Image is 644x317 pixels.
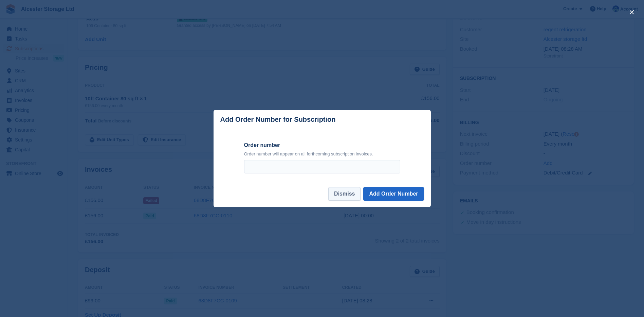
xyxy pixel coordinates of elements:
[363,187,424,201] button: Add Order Number
[244,151,400,157] p: Order number will appear on all forthcoming subscription invoices.
[220,116,336,123] p: Add Order Number for Subscription
[244,141,400,149] label: Order number
[626,7,637,18] button: close
[328,187,361,201] button: Dismiss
